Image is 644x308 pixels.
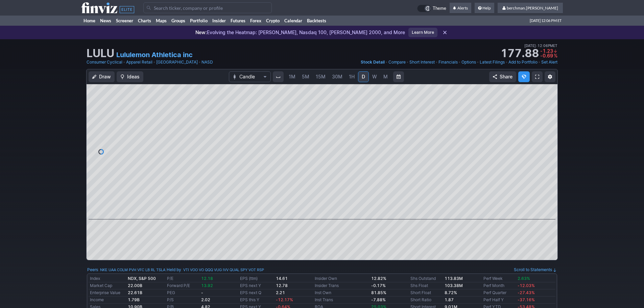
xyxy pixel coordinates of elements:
[409,59,435,66] a: Short Interest
[482,289,516,297] td: Perf Quarter
[480,59,505,66] a: Latest Filings
[380,71,391,82] a: M
[166,297,200,304] td: P/S
[445,276,463,281] b: 113.83M
[371,283,386,288] b: -0.17%
[500,73,512,80] span: Share
[248,16,264,26] a: Forex
[127,73,140,80] span: Ideas
[383,74,388,79] span: M
[410,297,431,302] a: Short Ratio
[199,266,204,273] a: VO
[372,74,377,79] span: W
[116,50,193,60] a: Lululemon Athletica inc
[201,283,213,288] span: 13.92
[500,48,539,59] strong: 177.88
[313,297,370,304] td: Inst Trans
[554,53,557,58] span: %
[81,16,98,26] a: Home
[89,275,126,282] td: Index
[361,59,385,66] a: Stock Detail
[229,71,271,82] button: Chart Type
[201,297,210,302] b: 2.02
[89,282,126,289] td: Market Cap
[89,297,126,304] td: Income
[89,289,126,297] td: Enterprise Value
[228,16,248,26] a: Futures
[276,283,288,288] b: 12.78
[461,59,476,66] a: Options
[198,59,201,66] span: •
[136,16,153,26] a: Charts
[223,266,229,273] a: IVV
[358,71,369,82] a: D
[100,266,108,273] a: NKE
[532,71,543,82] a: Fullscreen
[458,59,461,66] span: •
[89,71,115,82] button: Draw
[239,73,260,80] span: Candle
[332,74,342,79] span: 30M
[541,59,557,66] a: Set Alert
[313,71,329,82] a: 15M
[289,74,295,79] span: 1M
[156,59,198,66] a: [GEOGRAPHIC_DATA]
[475,3,494,14] a: Help
[514,267,557,272] a: Scroll to Statements
[482,282,516,289] td: Perf Month
[98,16,114,26] a: News
[305,16,329,26] a: Backtests
[349,74,355,79] span: 1H
[166,275,200,282] td: P/E
[264,16,282,26] a: Crypto
[128,290,142,295] b: 22.61B
[450,3,471,14] a: Alerts
[109,266,116,273] a: UAA
[129,266,136,273] a: PVH
[99,73,111,80] span: Draw
[518,297,535,302] span: -37.16%
[239,289,274,297] td: EPS next Q
[507,5,558,10] span: berchman.[PERSON_NAME]
[302,74,309,79] span: 5M
[276,290,285,295] b: 2.21
[480,60,505,65] span: Latest Filings
[409,282,443,289] td: Shs Float
[210,16,228,26] a: Insider
[545,71,555,82] button: Chart Settings
[540,48,553,54] span: -1.23
[239,275,274,282] td: EPS (ttm)
[518,290,535,295] span: -27.43%
[410,290,431,295] a: Short Float
[188,16,210,26] a: Portfolio
[153,16,169,26] a: Maps
[248,266,256,273] a: VOT
[145,266,150,273] a: LB
[240,266,247,273] a: SPY
[536,43,538,49] span: •
[230,266,239,273] a: QUAL
[183,266,189,273] a: VTI
[371,297,386,302] b: -7.88%
[201,59,213,66] a: NASD
[445,290,457,295] a: 8.72%
[388,59,406,66] a: Compare
[87,59,122,66] a: Consumer Cyclical
[369,71,380,82] a: W
[406,59,409,66] span: •
[518,276,530,281] span: 2.63%
[195,29,405,36] p: Evolving the Heatmap: [PERSON_NAME], Nasdaq 100, [PERSON_NAME] 2000, and More
[87,48,114,59] h1: LULU
[518,71,530,82] button: Explore new features
[143,2,272,13] input: Search
[128,297,140,302] b: 1.79B
[438,59,458,66] a: Financials
[128,276,156,281] small: NDX, S&P 500
[169,16,188,26] a: Groups
[166,282,200,289] td: Forward P/E
[153,59,156,66] span: •
[530,16,562,26] span: [DATE] 12:06 PM ET
[156,266,165,273] a: TSLA
[313,282,370,289] td: Insider Trans
[257,266,264,273] a: RSP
